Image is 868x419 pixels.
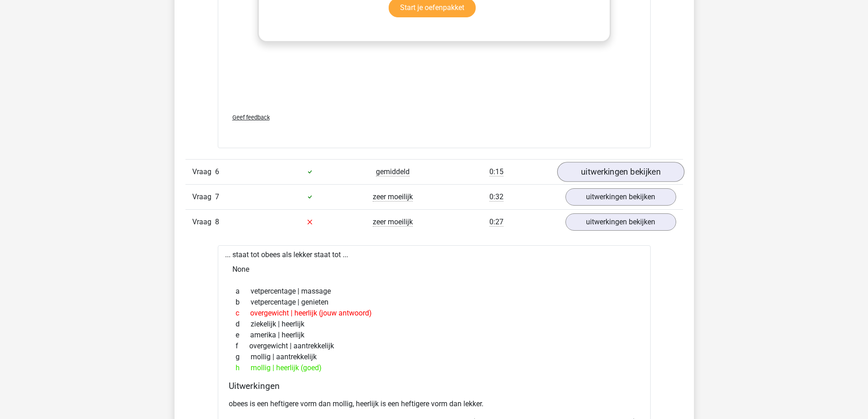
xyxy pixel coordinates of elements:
div: mollig | heerlijk (goed) [229,362,640,373]
span: c [236,308,250,319]
span: 0:27 [489,217,503,227]
span: g [236,352,251,362]
span: 7 [215,192,219,201]
div: overgewicht | aantrekkelijk [229,341,640,352]
span: zeer moeilijk [373,217,413,227]
span: 0:32 [489,192,503,202]
a: uitwerkingen bekijken [557,162,684,182]
div: mollig | aantrekkelijk [229,352,640,362]
h4: Uitwerkingen [229,381,640,391]
span: f [236,341,249,352]
div: overgewicht | heerlijk (jouw antwoord) [229,308,640,319]
a: uitwerkingen bekijken [565,213,676,231]
span: 0:15 [489,167,503,176]
span: gemiddeld [376,167,410,176]
a: uitwerkingen bekijken [565,188,676,206]
span: d [236,319,251,330]
div: None [225,260,643,279]
span: h [236,362,251,373]
div: ziekelijk | heerlijk [229,319,640,330]
span: Geef feedback [232,114,270,121]
p: obees is een heftigere vorm dan mollig, heerlijk is een heftigere vorm dan lekker. [229,398,640,409]
span: Vraag [192,166,215,177]
span: Vraag [192,191,215,202]
span: b [236,297,251,308]
div: amerika | heerlijk [229,330,640,341]
span: 6 [215,167,219,176]
span: zeer moeilijk [373,192,413,202]
span: Vraag [192,217,215,228]
span: e [236,330,250,341]
div: vetpercentage | massage [229,286,640,297]
div: vetpercentage | genieten [229,297,640,308]
span: a [236,286,251,297]
span: 8 [215,217,219,226]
